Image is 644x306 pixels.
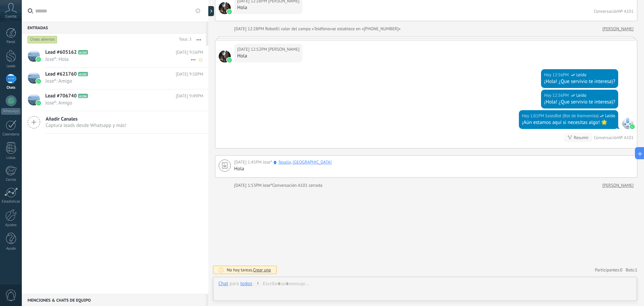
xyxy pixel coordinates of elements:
span: 1 [635,267,637,273]
span: Jaír Padilla [219,50,231,62]
span: SalesBot (Bot de bienvenida) [545,113,599,119]
div: № A101 [619,135,634,140]
span: Añadir Canales [46,116,126,122]
span: 0 [620,267,623,273]
div: Mostrar [207,6,214,16]
a: Participantes:0 [595,267,622,273]
div: No hay tareas. [227,267,271,273]
span: [DATE] 9:50PM [176,71,203,78]
div: Hoy 1:01PM [522,113,545,119]
div: [DATE] 1:53PM [234,182,263,189]
span: Joseº [263,159,272,165]
img: waba.svg [630,124,635,129]
span: Lead #605162 [45,49,77,56]
a: Tesalia, [GEOGRAPHIC_DATA] [278,159,331,166]
span: SalesBot [622,117,634,129]
a: Lead #706740 A106 [DATE] 9:49PM Joseº: Amigo [22,89,208,111]
div: ¡Aún estamos aquí si necesitas algo! 🌟 [522,119,615,126]
div: Conversación [594,135,619,140]
div: Chats abiertos [28,36,57,44]
div: Conversación [594,8,619,14]
span: Crear una [253,267,271,273]
div: Hoy 12:56PM [544,92,570,99]
span: A106 [78,94,88,98]
span: Bots: [626,267,637,273]
span: Hola [234,166,244,172]
span: [DATE] 9:49PM [176,93,203,99]
div: Listas [1,156,21,160]
span: Cuenta [5,14,16,19]
div: [DATE] 1:45PM [234,159,263,166]
div: Ajustes [1,223,21,227]
div: Entradas [22,21,206,34]
span: Robot [265,26,276,32]
div: Estadísticas [1,200,21,204]
img: waba.svg [36,101,41,105]
span: A105 [78,72,88,76]
div: Menciones & Chats de equipo [22,294,206,306]
span: Joseº [263,182,272,188]
span: Lead #621760 [45,71,77,78]
img: waba.svg [227,58,232,62]
img: waba.svg [36,79,41,84]
span: Lead #706740 [45,93,77,99]
span: Leído [576,92,586,99]
div: Hoy 12:56PM [544,72,570,78]
span: Joseº: Hola [45,56,191,62]
div: № A101 [619,8,634,14]
div: ¡Hola! ¿Que servivio te interesa)? [544,99,615,105]
div: Calendario [1,132,21,137]
div: WhatsApp [1,108,20,115]
div: Conversación A101 cerrada [272,182,322,189]
a: Lead #621760 A105 [DATE] 9:50PM Joseº: Amigo [22,68,208,89]
a: [PERSON_NAME] [602,26,634,32]
div: [DATE] 12:28PM [234,26,265,32]
div: Hola [237,4,300,11]
div: Hola [237,53,300,59]
div: Chats [1,86,21,90]
div: Leads [1,64,21,69]
div: todos [240,280,252,287]
div: Panel [1,40,21,44]
span: se establece en «[PHONE_NUMBER]» [332,26,401,32]
img: waba.svg [36,57,41,62]
span: Jaír Padilla [219,2,231,14]
span: Joseº: Amigo [45,78,191,84]
div: [DATE] 12:52PM [237,46,268,53]
span: : [252,280,253,287]
div: Resumir [574,134,589,141]
span: El valor del campo «Teléfono» [276,26,332,32]
div: Ayuda [1,247,21,251]
span: Captura leads desde Whatsapp y más! [46,122,126,129]
a: [PERSON_NAME] [602,182,634,189]
span: Jaír Padilla [268,46,299,53]
span: A104 [78,50,88,54]
span: Leído [576,72,586,78]
span: para [229,280,239,287]
span: Leído [605,113,615,119]
img: waba.svg [227,9,232,14]
div: Correo [1,178,21,182]
div: Total: 3 [176,36,192,43]
span: [DATE] 9:56PM [176,49,203,56]
a: Lead #605162 A104 [DATE] 9:56PM Joseº: Hola [22,46,208,67]
span: Joseº: Amigo [45,100,191,106]
div: ¡Hola! ¿Que servivio te interesa)? [544,78,615,85]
